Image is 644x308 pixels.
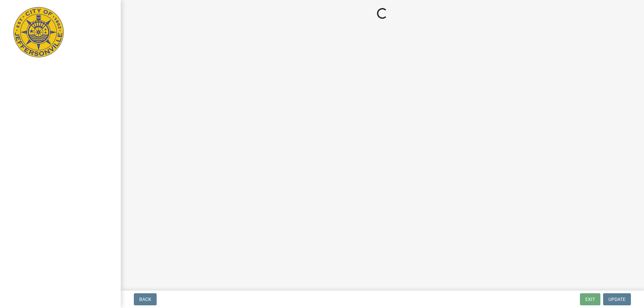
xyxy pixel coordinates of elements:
[603,293,631,305] button: Update
[139,297,151,302] span: Back
[13,7,64,57] img: City of Jeffersonville, Indiana
[580,293,600,305] button: Exit
[134,293,157,305] button: Back
[608,297,626,302] span: Update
